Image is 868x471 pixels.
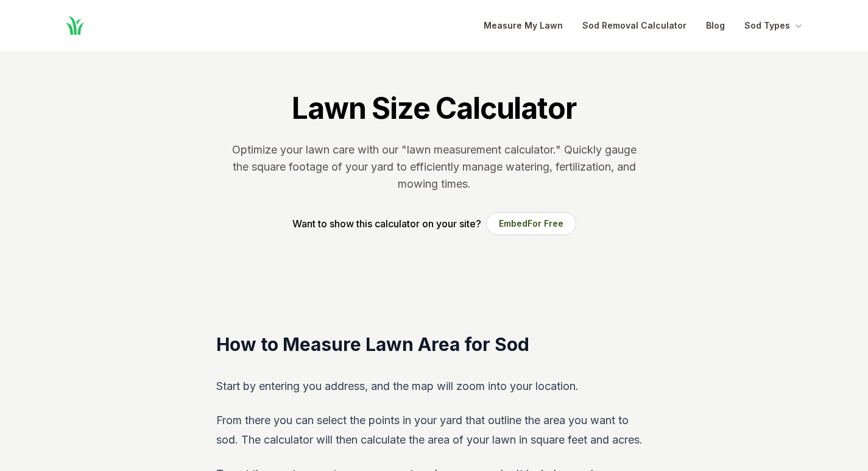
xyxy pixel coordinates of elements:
a: Blog [706,18,725,33]
p: From there you can select the points in your yard that outline the area you want to sod. The calc... [216,411,652,450]
a: Sod Removal Calculator [582,18,686,33]
h2: How to Measure Lawn Area for Sod [216,333,652,357]
p: Start by entering you address, and the map will zoom into your location. [216,377,652,396]
button: EmbedFor Free [486,212,576,235]
p: Want to show this calculator on your site? [292,216,481,231]
p: Optimize your lawn care with our "lawn measurement calculator." Quickly gauge the square footage ... [230,141,639,193]
a: Measure My Lawn [484,18,563,33]
span: For Free [528,218,563,228]
h1: Lawn Size Calculator [292,90,576,127]
button: Sod Types [744,18,805,33]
